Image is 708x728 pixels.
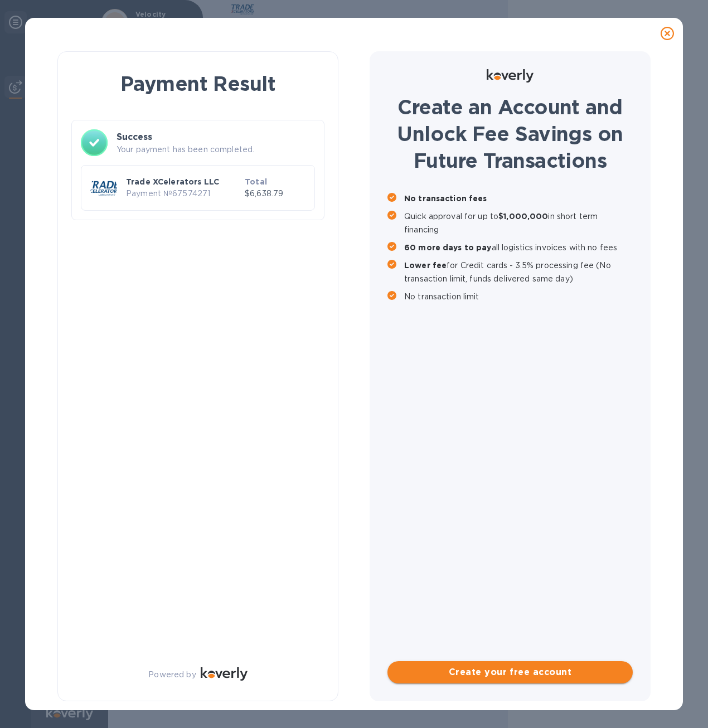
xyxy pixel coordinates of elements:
img: Logo [487,69,534,82]
b: Lower fee [404,261,447,270]
p: Quick approval for up to in short term financing [404,210,633,236]
p: Trade XCelerators LLC [126,176,240,187]
img: Logo [201,667,248,681]
p: No transaction limit [404,290,633,303]
p: Payment № 67574271 [126,188,240,200]
h1: Create an Account and Unlock Fee Savings on Future Transactions [387,94,633,174]
p: Powered by [148,669,196,681]
b: No transaction fees [404,194,487,203]
b: $1,000,000 [498,212,548,221]
h1: Payment Result [76,70,320,98]
p: $6,638.79 [245,188,305,200]
button: Create your free account [387,661,633,683]
b: Total [245,177,267,186]
p: Your payment has been completed. [117,144,315,156]
span: Create your free account [396,666,624,679]
p: for Credit cards - 3.5% processing fee (No transaction limit, funds delivered same day) [404,259,633,285]
p: all logistics invoices with no fees [404,241,633,254]
b: 60 more days to pay [404,243,492,252]
h3: Success [117,130,315,144]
